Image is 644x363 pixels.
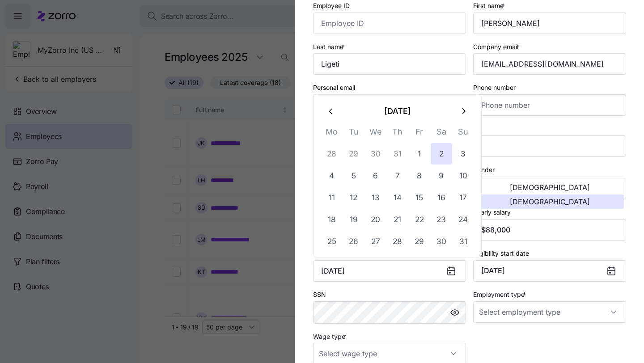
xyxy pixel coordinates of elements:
[343,143,364,165] button: 29 July 2025
[343,231,364,252] button: 26 August 2025
[453,165,474,186] button: 10 August 2025
[313,13,466,34] input: Employee ID
[473,290,528,300] label: Employment type
[409,143,430,165] button: 1 August 2025
[453,187,474,208] button: 17 August 2025
[365,143,386,165] button: 30 July 2025
[313,1,350,11] label: Employee ID
[409,165,430,186] button: 8 August 2025
[321,165,343,186] button: 4 August 2025
[408,125,430,143] th: Fr
[453,209,474,230] button: 24 August 2025
[387,209,408,230] button: 21 August 2025
[387,231,408,252] button: 28 August 2025
[365,231,386,252] button: 27 August 2025
[313,83,355,93] label: Personal email
[473,94,626,116] input: Phone number
[313,260,466,282] input: MM/DD/YYYY
[473,260,626,282] button: [DATE]
[343,125,364,143] th: Tu
[473,249,529,258] label: Eligibility start date
[473,219,626,241] input: Yearly salary
[313,290,326,300] label: SSN
[431,143,452,165] button: 2 August 2025
[313,42,347,52] label: Last name
[387,143,408,165] button: 31 July 2025
[431,209,452,230] button: 23 August 2025
[409,231,430,252] button: 29 August 2025
[342,100,453,122] button: [DATE]
[313,332,348,342] label: Wage type
[473,83,516,93] label: Phone number
[321,143,343,165] button: 28 July 2025
[473,42,521,52] label: Company email
[343,187,364,208] button: 12 August 2025
[409,209,430,230] button: 22 August 2025
[430,125,452,143] th: Sa
[473,165,495,175] label: Gender
[321,187,343,208] button: 11 August 2025
[473,13,626,34] input: First name
[409,187,430,208] button: 15 August 2025
[473,301,626,323] input: Select employment type
[453,143,474,165] button: 3 August 2025
[453,231,474,252] button: 31 August 2025
[321,231,343,252] button: 25 August 2025
[365,209,386,230] button: 20 August 2025
[343,209,364,230] button: 19 August 2025
[510,184,590,191] span: [DEMOGRAPHIC_DATA]
[452,125,474,143] th: Su
[321,125,343,143] th: Mo
[387,165,408,186] button: 7 August 2025
[343,165,364,186] button: 5 August 2025
[431,231,452,252] button: 30 August 2025
[365,187,386,208] button: 13 August 2025
[473,53,626,75] input: Company email
[431,187,452,208] button: 16 August 2025
[510,198,590,205] span: [DEMOGRAPHIC_DATA]
[365,165,386,186] button: 6 August 2025
[387,187,408,208] button: 14 August 2025
[473,1,507,11] label: First name
[321,209,343,230] button: 18 August 2025
[313,53,466,75] input: Last name
[364,125,386,143] th: We
[431,165,452,186] button: 9 August 2025
[386,125,408,143] th: Th
[473,207,511,217] label: Yearly salary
